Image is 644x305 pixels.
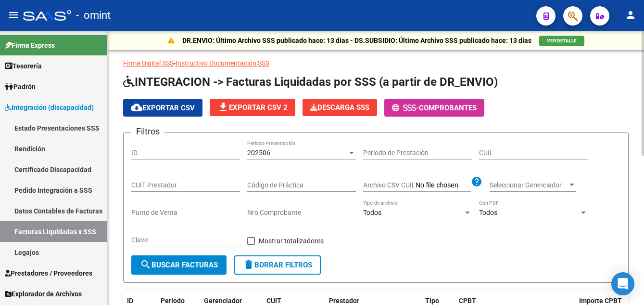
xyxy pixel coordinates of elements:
[123,59,174,67] a: Firma Digital SSS
[303,99,377,116] button: Descarga SSS
[217,103,288,112] span: Exportar CSV 2
[131,255,227,275] button: Buscar Facturas
[140,261,218,269] span: Buscar Facturas
[131,125,164,138] h3: Filtros
[5,102,94,113] span: Integración (discapacidad)
[579,297,622,305] span: Importe CPBT
[266,297,281,305] span: CUIT
[140,259,152,270] mat-icon: search
[479,209,497,216] span: Todos
[419,104,477,112] span: Comprobantes
[76,5,111,26] span: - omint
[5,40,55,51] span: Firma Express
[247,149,270,157] span: 202506
[384,99,484,117] button: -Comprobantes
[217,101,229,113] mat-icon: file_download
[123,75,498,89] span: INTEGRACION -> Facturas Liquidadas por SSS (a partir de DR_ENVIO)
[123,99,202,117] button: Exportar CSV
[123,58,629,68] p: -
[5,61,42,71] span: Tesorería
[234,255,321,275] button: Borrar Filtros
[363,209,381,216] span: Todos
[625,9,636,21] mat-icon: person
[243,259,254,270] mat-icon: delete
[8,9,19,21] mat-icon: menu
[471,176,482,187] mat-icon: help
[490,181,568,189] span: Seleccionar Gerenciador
[127,297,133,305] span: ID
[459,297,476,305] span: CPBT
[210,99,295,116] button: Exportar CSV 2
[303,99,377,117] app-download-masive: Descarga masiva de comprobantes (adjuntos)
[539,36,584,46] button: VER DETALLE
[131,102,142,113] mat-icon: cloud_download
[329,297,359,305] span: Prestador
[392,104,419,112] span: -
[611,272,634,295] div: Open Intercom Messenger
[259,235,324,247] span: Mostrar totalizadores
[310,103,369,112] span: Descarga SSS
[363,181,416,189] span: Archivo CSV CUIL
[176,59,269,67] a: Instructivo Documentación SSS
[547,38,577,43] span: VER DETALLE
[5,289,82,299] span: Explorador de Archivos
[416,181,471,190] input: Archivo CSV CUIL
[204,297,242,305] span: Gerenciador
[182,35,531,46] p: DR.ENVIO: Último Archivo SSS publicado hace: 13 días - DS.SUBSIDIO: Último Archivo SSS publicado ...
[131,104,195,112] span: Exportar CSV
[243,261,312,269] span: Borrar Filtros
[5,81,36,92] span: Padrón
[5,268,92,278] span: Prestadores / Proveedores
